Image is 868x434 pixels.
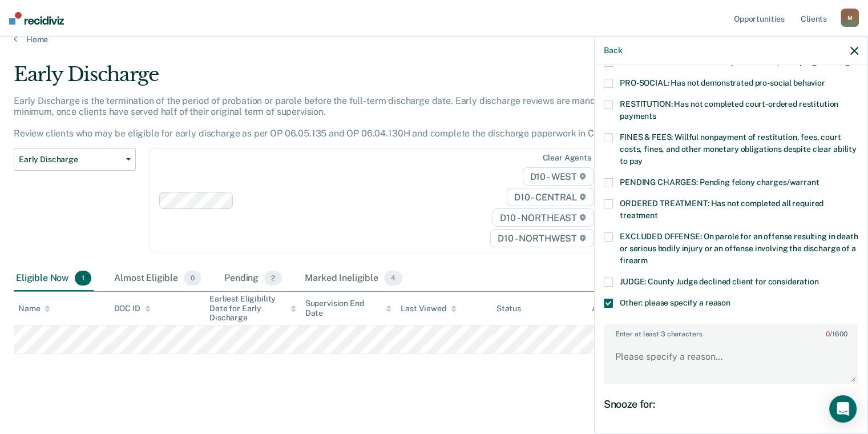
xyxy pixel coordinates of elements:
div: Pending [222,266,284,291]
div: Clear agents [542,153,591,163]
span: 2 [264,271,282,286]
span: 0 [826,330,830,338]
div: Open Intercom Messenger [829,395,857,423]
span: 1 [75,271,91,286]
span: RESTITUTION: Has not completed court-ordered restitution payments [620,99,838,120]
span: Other: please specify a reason [620,298,730,307]
span: Early Discharge [19,155,122,164]
div: Supervision End Date [305,299,392,318]
div: Snooze for: [604,398,858,411]
div: Earliest Eligibility Date for Early Discharge [209,294,296,323]
div: Assigned to [592,304,645,314]
a: Home [14,34,854,45]
span: / 1600 [826,330,847,338]
span: 0 [184,271,201,286]
span: D10 - WEST [523,167,594,186]
button: Back [604,46,622,55]
div: Marked Ineligible [302,266,405,291]
div: Early Discharge [14,63,665,95]
span: EXCLUDED OFFENSE: On parole for an offense resulting in death or serious bodily injury or an offe... [620,232,858,265]
span: JUDGE: County Judge declined client for consideration [620,277,819,286]
div: Status [496,304,521,314]
span: FINES & FEES: Willful nonpayment of restitution, fees, court costs, fines, and other monetary obl... [620,132,857,166]
p: Early Discharge is the termination of the period of probation or parole before the full-term disc... [14,95,627,139]
span: 4 [384,271,402,286]
div: Eligible Now [14,266,94,291]
span: D10 - NORTHWEST [490,229,593,247]
label: Enter at least 3 characters [605,325,857,338]
span: ORDERED TREATMENT: Has not completed all required treatment [620,199,823,220]
div: DOC ID [114,304,151,314]
span: D10 - CENTRAL [507,188,594,206]
div: Last Viewed [401,304,456,314]
div: Name [18,304,50,314]
span: D10 - NORTHEAST [492,208,593,227]
span: PENDING CHARGES: Pending felony charges/warrant [620,178,819,187]
img: Recidiviz [9,12,64,25]
div: M [841,9,859,27]
span: PRO-SOCIAL: Has not demonstrated pro-social behavior [620,78,825,87]
div: Almost Eligible [112,266,204,291]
